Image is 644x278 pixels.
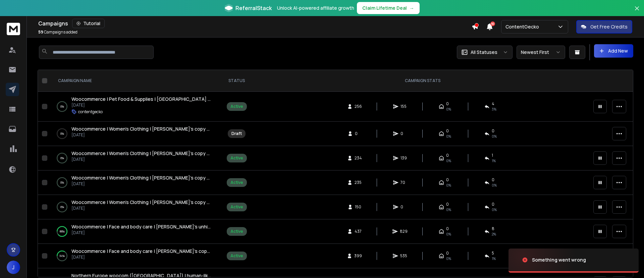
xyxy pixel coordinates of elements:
[71,223,304,230] span: Woocommerce | Face and body care | [PERSON_NAME]'s unhinged copy | [GEOGRAPHIC_DATA] | [DATE]
[72,19,105,28] button: Tutorial
[446,101,449,107] span: 0
[492,153,493,158] span: 1
[505,23,542,30] p: ContentGecko
[492,231,496,237] span: 2 %
[355,155,362,161] span: 234
[354,253,362,259] span: 399
[446,256,451,261] span: 0%
[71,150,284,156] span: Woocommerce | Women's Clothing | [PERSON_NAME]'s copy v3 | [GEOGRAPHIC_DATA] | [DATE]
[492,158,496,163] span: 1 %
[446,134,451,139] span: 0%
[410,5,414,11] span: →
[446,107,451,112] span: 0%
[60,155,64,161] p: 0 %
[633,4,641,20] button: Close banner
[231,131,242,136] div: Draft
[60,103,64,110] p: 0 %
[71,126,285,132] span: Woocommerce | Women's Clothing | [PERSON_NAME]'s copy V4 | [GEOGRAPHIC_DATA] | [DATE]
[355,204,362,210] span: 150
[492,134,497,139] span: 0%
[71,206,211,211] p: [DATE]
[492,183,497,188] span: 0 %
[60,204,64,210] p: 0 %
[60,130,64,137] p: 0 %
[446,226,449,231] span: 0
[71,96,211,102] a: Woocommerce | Pet Food & Supplies | [GEOGRAPHIC_DATA] | Eerik's unhinged, shorter | [DATE]
[400,180,407,185] span: 70
[492,256,496,261] span: 1 %
[446,153,449,158] span: 0
[492,107,496,112] span: 3 %
[446,128,449,134] span: 0
[230,155,243,161] div: Active
[400,229,408,234] span: 829
[71,96,284,102] span: Woocommerce | Pet Food & Supplies | [GEOGRAPHIC_DATA] | Eerik's unhinged, shorter | [DATE]
[71,199,211,206] a: Woocommerce | Women's Clothing | [PERSON_NAME]'s copy v1 | [GEOGRAPHIC_DATA] | [DATE]
[71,248,211,255] a: Woocommerce | Face and body care | [PERSON_NAME]'s copy | [GEOGRAPHIC_DATA] | [DATE]
[60,179,64,186] p: 0 %
[38,19,472,28] div: Campaigns
[71,150,211,157] a: Woocommerce | Women's Clothing | [PERSON_NAME]'s copy v3 | [GEOGRAPHIC_DATA] | [DATE]
[446,231,451,237] span: 0%
[50,122,218,146] td: 0%Woocommerce | Women's Clothing | [PERSON_NAME]'s copy V4 | [GEOGRAPHIC_DATA] | [DATE][DATE]
[492,251,494,256] span: 5
[355,104,362,109] span: 256
[71,223,211,230] a: Woocommerce | Face and body care | [PERSON_NAME]'s unhinged copy | [GEOGRAPHIC_DATA] | [DATE]
[50,244,218,268] td: 34%Woocommerce | Face and body care | [PERSON_NAME]'s copy | [GEOGRAPHIC_DATA] | [DATE][DATE]
[400,131,407,136] span: 0
[355,229,362,234] span: 437
[532,257,586,263] div: Something went wrong
[400,204,407,210] span: 0
[235,4,272,12] span: ReferralStack
[230,104,243,109] div: Active
[230,253,243,259] div: Active
[60,228,65,235] p: 89 %
[230,180,243,185] div: Active
[50,92,218,122] td: 0%Woocommerce | Pet Food & Supplies | [GEOGRAPHIC_DATA] | Eerik's unhinged, shorter | [DATE][DATE...
[492,207,497,212] span: 0%
[400,253,407,259] span: 535
[38,29,43,35] span: 59
[230,229,243,234] div: Active
[7,261,20,274] button: J
[50,170,218,195] td: 0%Woocommerce | Women's Clothing | [PERSON_NAME]'s copy v2 | [GEOGRAPHIC_DATA] | [DATE][DATE]
[71,248,282,254] span: Woocommerce | Face and body care | [PERSON_NAME]'s copy | [GEOGRAPHIC_DATA] | [DATE]
[50,70,218,92] th: CAMPAIGN NAME
[517,46,565,59] button: Newest First
[446,158,451,163] span: 0%
[50,146,218,170] td: 0%Woocommerce | Women's Clothing | [PERSON_NAME]'s copy v3 | [GEOGRAPHIC_DATA] | [DATE][DATE]
[355,180,362,185] span: 235
[400,155,407,161] span: 139
[400,104,407,109] span: 155
[357,2,420,14] button: Claim Lifetime Deal→
[277,5,354,11] p: Unlock AI-powered affiliate growth
[230,204,243,210] div: Active
[576,20,632,33] button: Get Free Credits
[71,230,211,235] p: [DATE]
[71,126,211,132] a: Woocommerce | Women's Clothing | [PERSON_NAME]'s copy V4 | [GEOGRAPHIC_DATA] | [DATE]
[256,70,589,92] th: CAMPAIGN STATS
[446,202,449,207] span: 0
[590,23,628,30] p: Get Free Credits
[492,128,494,134] span: 0
[71,132,211,138] p: [DATE]
[446,183,451,188] span: 0%
[508,242,576,278] img: image
[218,70,256,92] th: STATUS
[594,44,633,58] button: Add New
[50,195,218,219] td: 0%Woocommerce | Women's Clothing | [PERSON_NAME]'s copy v1 | [GEOGRAPHIC_DATA] | [DATE][DATE]
[355,131,362,136] span: 0
[71,175,284,181] span: Woocommerce | Women's Clothing | [PERSON_NAME]'s copy v2 | [GEOGRAPHIC_DATA] | [DATE]
[446,177,449,183] span: 0
[38,29,77,35] p: Campaigns added
[71,175,211,181] a: Woocommerce | Women's Clothing | [PERSON_NAME]'s copy v2 | [GEOGRAPHIC_DATA] | [DATE]
[59,253,65,259] p: 34 %
[71,102,211,108] p: [DATE]
[71,199,284,205] span: Woocommerce | Women's Clothing | [PERSON_NAME]'s copy v1 | [GEOGRAPHIC_DATA] | [DATE]
[71,255,211,260] p: [DATE]
[71,181,211,187] p: [DATE]
[492,177,494,183] span: 0
[490,21,495,26] span: 50
[492,226,494,231] span: 8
